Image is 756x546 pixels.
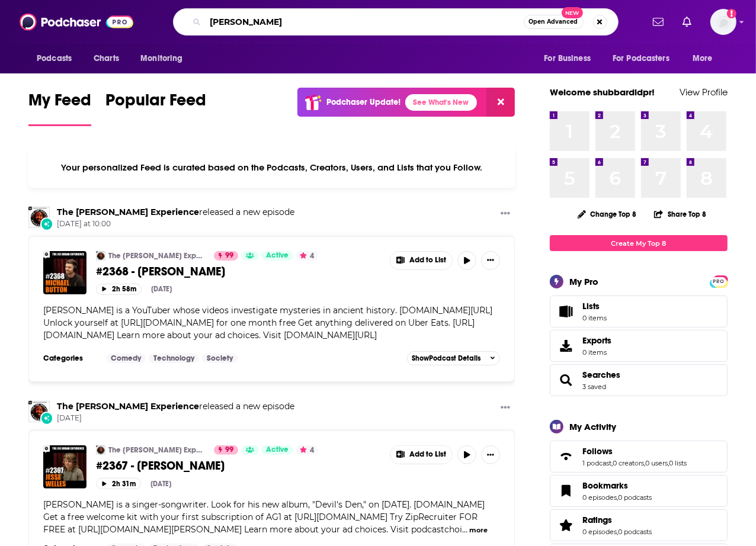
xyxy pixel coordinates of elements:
a: 0 podcasts [618,528,652,536]
img: The Joe Rogan Experience [96,251,105,261]
span: Lists [582,301,600,311]
a: The [PERSON_NAME] Experience [108,251,206,261]
a: 99 [214,445,238,455]
a: Follows [582,446,687,457]
a: #2367 - [PERSON_NAME] [96,458,382,473]
button: Show More Button [481,251,500,270]
button: ShowPodcast Details [407,351,501,365]
span: Searches [550,364,728,396]
span: Show Podcast Details [412,354,481,362]
span: [DATE] at 10:00 [57,219,294,229]
a: Show notifications dropdown [678,12,696,32]
button: open menu [605,47,687,70]
span: Charts [94,50,119,67]
a: Searches [554,372,578,388]
a: PRO [712,277,726,285]
button: Open AdvancedNew [524,15,584,29]
img: #2368 - Michael Button [43,251,87,294]
span: Active [266,444,289,456]
span: 99 [225,444,233,456]
div: New Episode [40,412,53,425]
a: 0 episodes [582,528,617,536]
a: Comedy [106,354,146,363]
button: open menu [132,47,198,70]
a: 99 [214,251,238,261]
span: Add to List [409,256,446,265]
span: , [617,493,618,502]
span: , [611,459,613,467]
a: Society [202,354,238,363]
button: Show More Button [390,252,452,269]
p: Podchaser Update! [326,97,401,107]
button: Show More Button [481,445,500,464]
span: Searches [582,370,620,380]
span: More [693,50,713,67]
img: User Profile [710,9,736,35]
a: The Joe Rogan Experience [96,445,105,455]
span: Ratings [582,515,612,525]
a: Lists [550,296,728,327]
span: Bookmarks [582,480,628,491]
a: Charts [86,47,126,70]
span: Ratings [550,509,728,541]
a: 0 podcasts [618,493,652,502]
img: #2367 - Jesse Welles [43,445,87,489]
span: Exports [582,335,611,346]
h3: released a new episode [57,401,294,412]
span: #2368 - [PERSON_NAME] [96,264,225,279]
a: #2368 - [PERSON_NAME] [96,264,382,279]
span: , [617,528,618,536]
button: open menu [684,47,728,70]
a: 0 episodes [582,493,617,502]
button: Show More Button [496,207,515,221]
svg: Add a profile image [727,9,736,18]
a: Bookmarks [582,480,652,491]
button: Show profile menu [710,9,736,35]
span: Podcasts [37,50,72,67]
span: Lists [554,303,578,320]
div: My Pro [569,276,598,287]
img: Podchaser - Follow, Share and Rate Podcasts [20,11,133,33]
div: [DATE] [150,480,171,488]
a: The Joe Rogan Experience [57,207,199,217]
span: Add to List [409,450,446,459]
img: The Joe Rogan Experience [28,401,50,422]
span: For Business [544,50,591,67]
a: Create My Top 8 [550,235,728,251]
span: Logged in as shubbardidpr [710,9,736,35]
a: Active [261,251,293,261]
span: Exports [554,338,578,354]
a: Bookmarks [554,483,578,499]
button: 4 [296,251,318,261]
a: 0 lists [669,459,687,467]
span: 99 [225,250,233,262]
button: Show More Button [496,401,515,416]
a: My Feed [28,90,91,126]
a: Popular Feed [105,90,206,126]
span: Monitoring [140,50,182,67]
a: 0 users [645,459,668,467]
a: Ratings [582,515,652,525]
a: See What's New [405,94,477,111]
span: [DATE] [57,413,294,423]
span: 0 items [582,314,607,322]
button: open menu [536,47,606,70]
span: Follows [550,441,728,473]
div: Your personalized Feed is curated based on the Podcasts, Creators, Users, and Lists that you Follow. [28,147,515,188]
div: Search podcasts, credits, & more... [173,8,619,36]
a: The Joe Rogan Experience [57,401,199,412]
a: Show notifications dropdown [648,12,668,32]
a: View Profile [680,86,728,98]
button: Show More Button [390,446,452,464]
a: Welcome shubbardidpr! [550,86,655,98]
a: The [PERSON_NAME] Experience [108,445,206,455]
span: [PERSON_NAME] is a YouTuber whose videos investigate mysteries in ancient history. [DOMAIN_NAME][... [43,305,492,341]
a: Exports [550,330,728,362]
a: The Joe Rogan Experience [28,207,50,228]
a: 3 saved [582,383,606,391]
span: Bookmarks [550,475,728,507]
a: Follows [554,448,578,465]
